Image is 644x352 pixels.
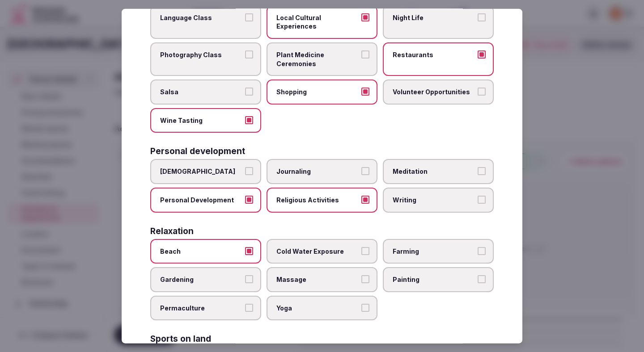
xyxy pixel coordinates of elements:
button: Religious Activities [361,196,369,204]
span: Yoga [276,303,359,312]
button: Local Cultural Experiences [361,13,369,21]
button: Beach [245,247,253,255]
span: Beach [160,247,242,256]
span: Personal Development [160,196,242,205]
span: Cold Water Exposure [276,247,359,256]
button: Photography Class [245,50,253,59]
span: Plant Medicine Ceremonies [276,50,359,68]
button: Farming [478,247,486,255]
h3: Personal development [150,147,245,155]
span: Photography Class [160,50,242,59]
span: Writing [393,196,475,205]
span: Permaculture [160,303,242,312]
span: [DEMOGRAPHIC_DATA] [160,167,242,176]
button: Massage [361,275,369,283]
button: Language Class [245,13,253,21]
button: Permaculture [245,303,253,311]
span: Language Class [160,13,242,22]
button: Night Life [478,13,486,21]
button: Gardening [245,275,253,283]
span: Volunteer Opportunities [393,88,475,96]
span: Painting [393,275,475,284]
span: Gardening [160,275,242,284]
button: Plant Medicine Ceremonies [361,50,369,59]
span: Restaurants [393,50,475,59]
button: Personal Development [245,196,253,204]
button: Painting [478,275,486,283]
span: Night Life [393,13,475,22]
h3: Relaxation [150,226,194,235]
button: Volunteer Opportunities [478,88,486,96]
span: Local Cultural Experiences [276,13,359,30]
button: Yoga [361,303,369,311]
span: Shopping [276,88,359,96]
span: Meditation [393,167,475,176]
button: Salsa [245,88,253,96]
button: Cold Water Exposure [361,247,369,255]
button: Wine Tasting [245,116,253,124]
span: Journaling [276,167,359,176]
button: Shopping [361,88,369,96]
span: Wine Tasting [160,116,242,125]
h3: Sports on land [150,335,211,343]
span: Farming [393,247,475,256]
button: Meditation [478,167,486,175]
button: Journaling [361,167,369,175]
span: Massage [276,275,359,284]
button: Writing [478,196,486,204]
span: Religious Activities [276,196,359,205]
span: Salsa [160,88,242,96]
button: [DEMOGRAPHIC_DATA] [245,167,253,175]
button: Restaurants [478,50,486,59]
